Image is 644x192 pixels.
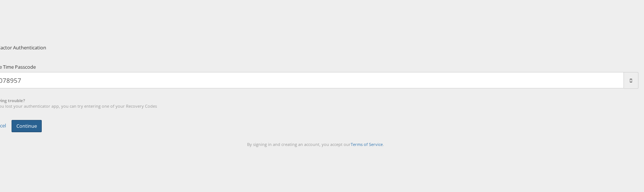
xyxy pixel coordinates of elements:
[12,120,42,132] button: Continue
[351,141,383,147] a: Terms of Service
